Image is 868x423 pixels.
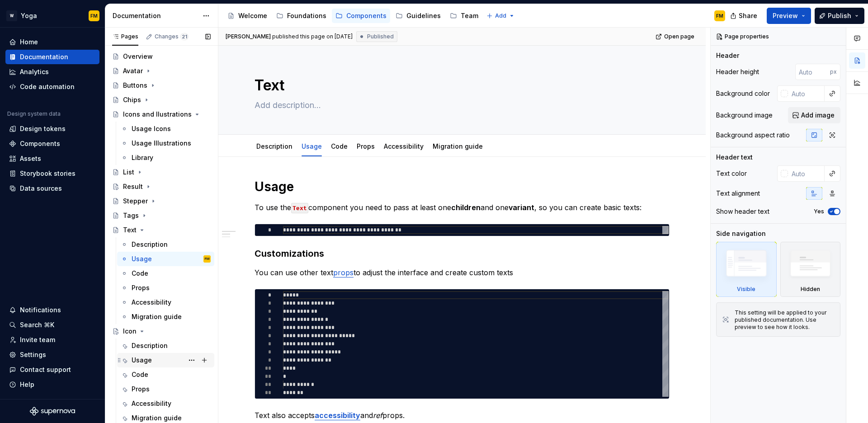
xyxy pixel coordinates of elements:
[315,411,360,420] a: accessibility
[5,362,99,377] button: Contact support
[117,266,214,281] a: Code
[5,303,99,317] button: Notifications
[788,165,825,182] input: Auto
[716,89,770,98] div: Background color
[509,203,534,212] strong: variant
[737,286,755,293] div: Visible
[255,410,670,421] p: Text also accepts and props.
[272,33,353,40] div: published this page on [DATE]
[30,407,75,416] svg: Supernova Logo
[830,68,837,75] p: px
[5,181,99,196] a: Data sources
[155,33,189,40] div: Changes
[108,78,214,93] a: Buttons
[5,50,99,64] a: Documentation
[20,335,55,344] div: Invite team
[716,169,747,178] div: Text color
[255,247,670,260] h3: Customizations
[255,267,670,278] p: You can use other text to adjust the interface and create custom texts
[801,111,835,120] span: Add image
[5,65,99,79] a: Analytics
[108,107,214,122] a: Icons and Ilustrations
[495,12,506,19] span: Add
[795,64,830,80] input: Auto
[767,8,811,24] button: Preview
[117,150,214,165] a: Library
[123,95,141,104] div: Chips
[801,286,820,293] div: Hidden
[446,9,482,23] a: Team
[716,12,723,19] div: FM
[108,49,214,64] a: Overview
[108,64,214,78] a: Avatar
[20,139,60,148] div: Components
[20,365,71,374] div: Contact support
[20,380,34,389] div: Help
[20,350,46,359] div: Settings
[780,242,841,297] div: Hidden
[392,9,444,23] a: Guidelines
[20,184,62,193] div: Data sources
[108,179,214,194] a: Result
[828,11,851,20] span: Publish
[117,252,214,266] a: UsageFM
[132,370,148,379] div: Code
[180,33,189,40] span: 21
[20,154,41,163] div: Assets
[716,51,739,60] div: Header
[253,136,296,155] div: Description
[132,139,191,148] div: Usage Illustrations
[461,11,478,20] div: Team
[117,122,214,136] a: Usage Icons
[123,226,137,235] div: Text
[20,320,54,329] div: Search ⌘K
[123,211,139,220] div: Tags
[788,107,840,123] button: Add image
[773,11,798,20] span: Preview
[132,341,168,350] div: Description
[20,82,75,91] div: Code automation
[5,166,99,181] a: Storybook stories
[20,169,75,178] div: Storybook stories
[5,80,99,94] a: Code automation
[373,411,382,420] em: ref
[108,324,214,338] a: Icon
[433,142,483,150] a: Migration guide
[716,189,760,198] div: Text alignment
[117,396,214,411] a: Accessibility
[112,33,138,40] div: Pages
[5,318,99,332] button: Search ⌘K
[132,240,168,249] div: Description
[132,283,150,292] div: Props
[224,9,271,23] a: Welcome
[256,142,292,150] a: Description
[132,312,182,321] div: Migration guide
[484,9,518,22] button: Add
[123,327,137,336] div: Icon
[20,52,68,61] div: Documentation
[132,269,148,278] div: Code
[253,75,668,96] textarea: Text
[20,305,61,315] div: Notifications
[108,93,214,107] a: Chips
[132,399,171,408] div: Accessibility
[90,12,98,19] div: FM
[21,11,37,20] div: Yoga
[123,168,134,177] div: List
[353,136,378,155] div: Props
[814,208,824,215] label: Yes
[5,35,99,49] a: Home
[716,207,769,216] div: Show header text
[716,229,766,238] div: Side navigation
[5,151,99,166] a: Assets
[406,11,441,20] div: Guidelines
[117,382,214,396] a: Props
[451,203,481,212] strong: children
[108,208,214,223] a: Tags
[117,367,214,382] a: Code
[117,295,214,310] a: Accessibility
[20,124,66,133] div: Design tokens
[113,11,198,20] div: Documentation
